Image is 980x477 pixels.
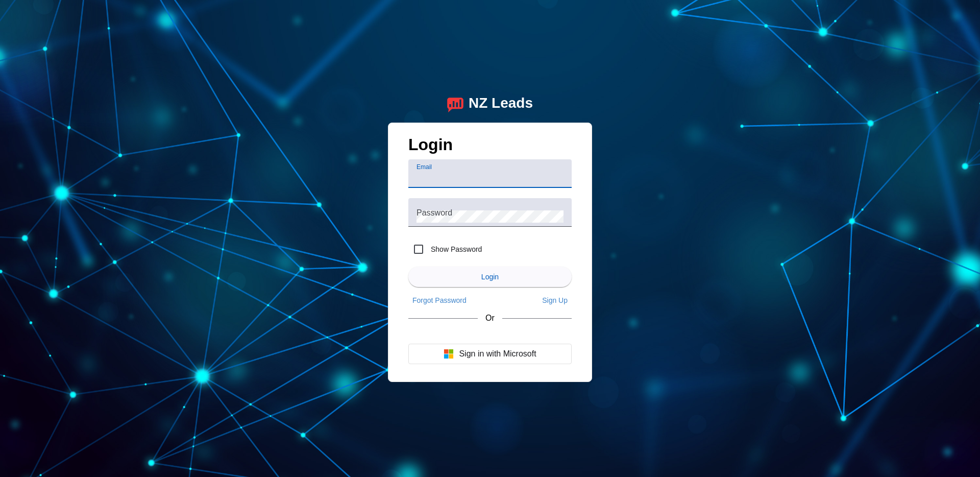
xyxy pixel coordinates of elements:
[416,208,452,217] mat-label: Password
[429,244,482,254] label: Show Password
[408,135,572,159] h1: Login
[485,314,495,323] span: Or
[416,164,432,171] mat-label: Email
[412,296,467,304] span: Forgot Password
[542,296,568,304] span: Sign Up
[469,95,533,112] div: NZ Leads
[447,95,463,112] img: logo
[481,273,499,281] span: Login
[408,267,572,287] button: Login
[447,95,533,112] a: logoNZ Leads
[444,349,454,359] img: Microsoft logo
[408,344,572,364] button: Sign in with Microsoft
